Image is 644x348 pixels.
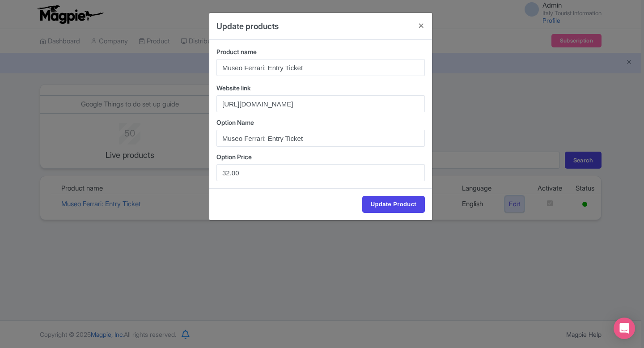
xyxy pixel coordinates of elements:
input: Options name [216,130,425,147]
span: Option Name [216,119,254,126]
button: Close [411,13,432,38]
span: Product name [216,48,257,55]
input: Options Price [216,164,425,181]
span: Website link [216,84,251,92]
span: Option Price [216,153,252,161]
div: Open Intercom Messenger [614,318,635,339]
input: Website link [216,95,425,112]
input: Product name [216,59,425,76]
input: Update Product [362,196,425,213]
h4: Update products [216,20,279,32]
